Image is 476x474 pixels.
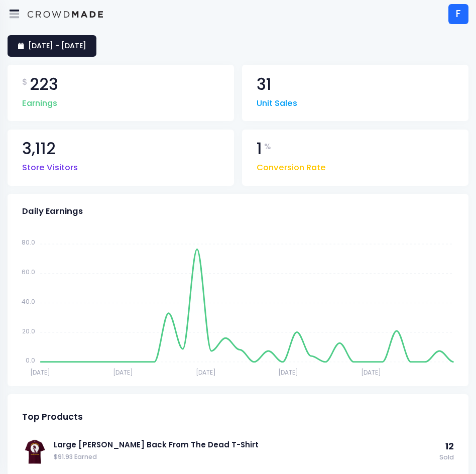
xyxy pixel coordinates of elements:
tspan: [DATE] [30,368,50,377]
span: 31 [257,76,272,92]
span: $91.93 Earned [54,452,434,462]
tspan: [DATE] [361,368,381,377]
a: [DATE] - [DATE] [8,35,96,57]
span: 223 [30,76,58,92]
span: Top Products [22,412,83,422]
span: Daily Earnings [22,206,83,216]
span: Store Visitors [22,157,78,174]
tspan: [DATE] [278,368,298,377]
span: Sold [439,453,454,462]
span: 1 [257,141,262,157]
tspan: [DATE] [196,368,216,377]
div: F [448,4,468,24]
span: [DATE] - [DATE] [28,41,86,51]
span: Conversion Rate [257,157,326,174]
tspan: [DATE] [113,368,133,377]
tspan: 0.0 [26,356,35,365]
span: Earnings [22,92,57,110]
a: Large [PERSON_NAME] Back From The Dead T-Shirt [54,439,434,450]
tspan: 40.0 [22,297,35,306]
tspan: 20.0 [22,327,35,335]
span: 12 [445,440,454,452]
tspan: 80.0 [22,238,35,247]
tspan: 60.0 [22,268,35,276]
span: 3,112 [22,141,56,157]
span: Unit Sales [257,92,297,110]
span: % [264,141,271,153]
img: Logo [28,11,103,18]
span: $ [22,76,28,88]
